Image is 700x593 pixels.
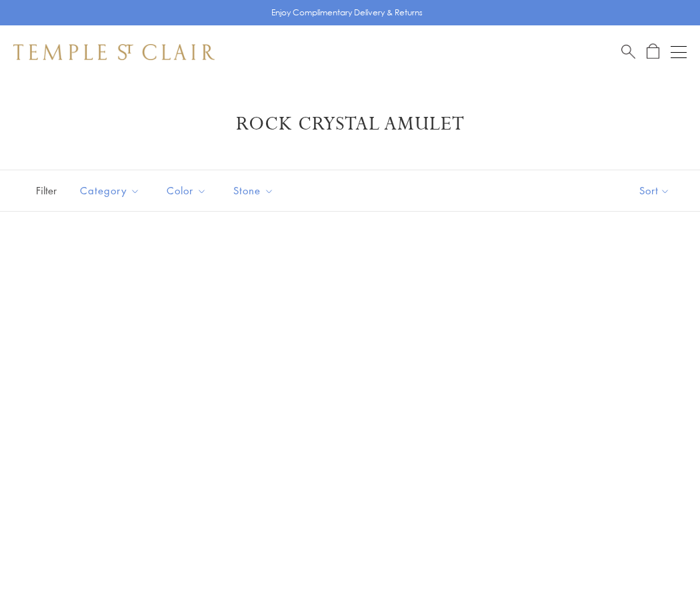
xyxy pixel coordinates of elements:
[227,182,284,199] span: Stone
[223,176,284,206] button: Stone
[647,43,659,60] a: Open Shopping Bag
[157,176,217,206] button: Color
[73,182,150,199] span: Category
[33,112,667,136] h1: Rock Crystal Amulet
[671,44,687,60] button: Open navigation
[160,182,217,199] span: Color
[271,6,423,19] p: Enjoy Complimentary Delivery & Returns
[621,43,635,60] a: Search
[609,170,700,211] button: Show sort by
[70,176,150,206] button: Category
[13,44,215,60] img: Temple St. Clair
